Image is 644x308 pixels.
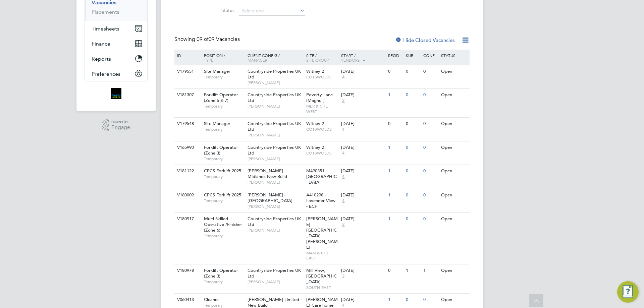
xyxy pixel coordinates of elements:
span: 4 [341,174,345,180]
span: 4 [341,198,345,204]
div: Open [439,294,469,306]
span: [PERSON_NAME] - Midlands New Build [248,168,287,179]
span: COTSWOLDS [306,127,338,132]
div: V180978 [175,264,199,277]
span: Poverty Lane (Maghull) [306,92,333,103]
span: Countryside Properties UK Ltd [248,144,301,156]
span: Forklift Operator (Zone 6 & 7) [204,92,238,103]
div: 1 [386,165,404,177]
span: Temporary [204,104,244,109]
div: Open [439,189,469,201]
span: [PERSON_NAME] [248,80,303,85]
span: Countryside Properties UK Ltd [248,267,301,279]
div: Open [439,165,469,177]
div: [DATE] [341,121,385,127]
span: Witney 2 [306,68,324,74]
button: Preferences [85,66,147,81]
span: Site Group [306,57,329,63]
span: Temporary [204,303,244,308]
span: [PERSON_NAME] Care home [306,297,338,308]
div: Open [439,65,469,78]
span: Temporary [204,74,244,80]
span: Type [204,57,213,63]
div: Showing [174,36,241,43]
div: Status [439,50,469,61]
div: V165990 [175,141,199,154]
span: Temporary [204,156,244,162]
div: 0 [422,65,439,78]
div: 0 [404,141,422,154]
div: 0 [404,165,422,177]
span: Engage [111,125,130,130]
div: Site / [305,50,340,66]
span: CPCS Forklift 2025 [204,168,241,174]
div: Open [439,213,469,225]
label: Hide Closed Vacancies [395,37,455,43]
div: 1 [404,264,422,277]
div: Conf [422,50,439,61]
div: 0 [422,189,439,201]
button: Engage Resource Center [617,281,639,303]
span: Forklift Operator (Zone 3) [204,144,238,156]
span: Witney 2 [306,121,324,126]
span: [PERSON_NAME] Limited - New Build [248,297,302,308]
div: [DATE] [341,145,385,150]
span: [PERSON_NAME] [248,104,303,109]
div: Open [439,141,469,154]
div: V180009 [175,189,199,201]
div: 0 [404,65,422,78]
span: Multi Skilled Operative /Finisher (Zone 6) [204,216,242,233]
div: [DATE] [341,268,385,273]
label: Status [196,7,234,13]
span: A410298 - Lavender View - ECF [306,192,335,209]
span: Preferences [92,71,120,77]
button: Reports [85,51,147,66]
div: 0 [386,264,404,277]
div: V181122 [175,165,199,177]
a: Powered byEngage [102,119,130,132]
div: 0 [404,118,422,130]
span: COTSWOLDS [306,150,338,156]
span: SOUTH-EAST [306,285,338,290]
span: Countryside Properties UK Ltd [248,68,301,80]
span: Vendors [341,57,360,63]
span: M490351 - [GEOGRAPHIC_DATA] [306,168,337,185]
span: Countryside Properties UK Ltd [248,216,301,227]
span: Manager [248,57,267,63]
div: 1 [386,189,404,201]
span: Reports [92,56,111,62]
span: Temporary [204,174,244,179]
div: 0 [422,213,439,225]
div: [DATE] [341,69,385,74]
div: V180917 [175,213,199,225]
div: [DATE] [341,168,385,174]
div: ID [175,50,199,61]
div: 0 [422,165,439,177]
img: bromak-logo-retina.png [111,88,121,99]
span: Mill View, [GEOGRAPHIC_DATA] [306,267,337,285]
div: 1 [386,213,404,225]
span: Cleaner [204,297,219,302]
span: Forklift Operator (Zone 3) [204,267,238,279]
div: V181307 [175,89,199,101]
div: 1 [386,294,404,306]
span: CPCS Forklift 2025 [204,192,241,198]
div: V060413 [175,294,199,306]
span: 2 [341,98,345,104]
span: [PERSON_NAME] [248,132,303,138]
div: 0 [404,89,422,101]
div: 0 [386,118,404,130]
span: COTSWOLDS [306,74,338,80]
span: Temporary [204,233,244,239]
div: 0 [422,89,439,101]
div: [DATE] [341,297,385,303]
div: [DATE] [341,192,385,198]
span: Powered by [111,119,130,125]
div: Position / [199,50,246,66]
div: 0 [422,141,439,154]
div: V179551 [175,65,199,78]
div: 0 [422,118,439,130]
span: Timesheets [92,25,119,32]
input: Select one [239,6,305,16]
span: [PERSON_NAME] [248,228,303,233]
